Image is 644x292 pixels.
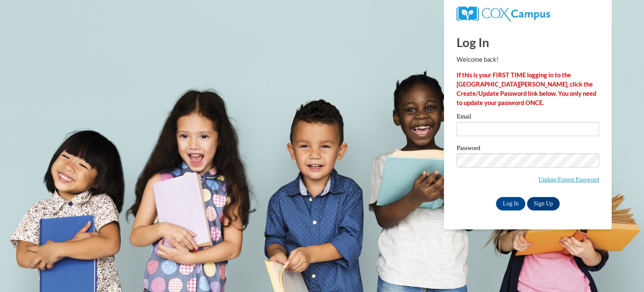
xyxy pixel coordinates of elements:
[457,34,599,51] h1: Log In
[457,55,599,64] p: Welcome back!
[496,197,525,210] input: Log In
[457,10,550,17] a: COX Campus
[457,145,599,153] label: Password
[538,176,599,183] a: Update/Forgot Password
[457,6,550,21] img: COX Campus
[457,113,599,122] label: Email
[457,71,596,106] strong: If this is your FIRST TIME logging in to the [GEOGRAPHIC_DATA][PERSON_NAME], click the Create/Upd...
[527,197,560,210] a: Sign Up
